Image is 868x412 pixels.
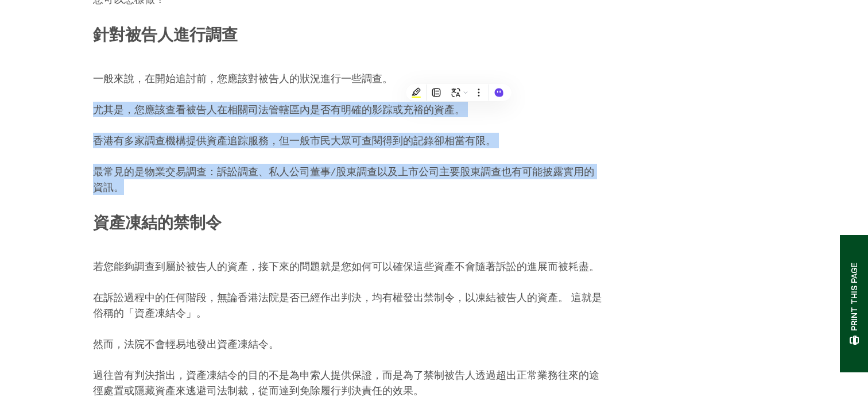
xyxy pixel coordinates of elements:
[93,133,604,148] p: 香港有多家調查機構提供資產追踪服務，但一般市民大眾可查閱得到的記錄卻相當有限。
[93,367,604,398] p: 過往曾有判決指出，資產凍結令的目的不是為申索人提供保證，而是為了禁制被告人透過超出正常業務往來的途徑處置或隱藏資產來逃避司法制裁，從而達到免除履行判決責任的效果。
[93,290,604,321] p: 在訴訟過程中的任何階段，無論香港法院是否已經作出判決，均有權發出禁制令，以凍結被告人的資產。 這就是俗稱的「資產凍結令」。
[93,212,222,232] strong: 資產凍結的禁制令
[93,164,604,195] p: 最常見的是物業交易調查：訴訟調查、私人公司董事/股東調查以及上市公司主要股東調查也有可能披露實用的資訊。
[93,24,238,44] strong: 針對被告人進行調查
[93,336,604,352] p: 然而，法院不會輕易地發出資產凍結令。
[93,259,604,274] p: 若您能夠調查到屬於被告人的資產，接下來的問題就是您如何可以確保這些資產不會隨著訴訟的進展而被耗盡。
[93,102,604,117] p: 尤其是，您應該查看被告人在相關司法管轄區內是否有明確的影踪或充裕的資產。
[93,71,604,86] p: 一般來說，在開始追討前，您應該對被告人的狀況進行一些調查。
